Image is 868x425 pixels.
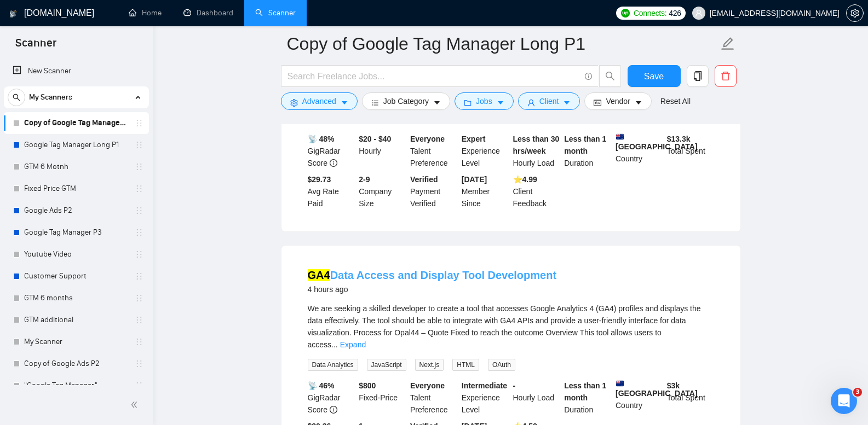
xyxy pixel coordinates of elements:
a: searchScanner [255,8,296,18]
b: Intermediate [462,381,507,390]
span: Scanner [7,35,65,58]
span: Data Analytics [308,359,358,371]
span: holder [135,184,143,193]
b: [GEOGRAPHIC_DATA] [616,133,698,151]
div: Total Spent [665,133,716,169]
button: setting [846,4,864,22]
span: caret-down [563,98,571,107]
b: [DATE] [462,175,487,184]
b: [GEOGRAPHIC_DATA] [616,380,698,398]
button: idcardVendorcaret-down [584,92,651,110]
a: Google Ads P2 [24,200,128,222]
span: Next.js [415,359,444,371]
div: GigRadar Score [306,380,357,416]
b: 📡 48% [308,135,335,143]
iframe: Intercom live chat [831,388,857,414]
span: holder [135,162,143,171]
a: Copy of Google Ads P2 [24,353,128,375]
span: Connects: [634,7,666,19]
div: Fixed-Price [357,380,408,416]
span: HTML [452,359,479,371]
span: idcard [594,98,601,107]
span: ... [331,340,338,349]
div: Experience Level [459,380,511,416]
span: bars [371,98,379,107]
span: Advanced [302,95,336,107]
span: Vendor [606,95,630,107]
a: Copy of Google Tag Manager Long P1 [24,112,128,134]
span: 426 [669,7,681,19]
b: Less than 30 hrs/week [513,135,560,155]
div: Total Spent [665,380,716,416]
a: Fixed Price GTM [24,178,128,200]
a: GTM 6 months [24,287,128,309]
div: Company Size [357,173,408,209]
span: search [8,94,25,101]
div: We are seeking a skilled developer to create a tool that accesses Google Analytics 4 (GA4) profil... [308,302,714,351]
span: edit [721,37,735,51]
div: Hourly Load [511,133,562,169]
span: setting [847,9,863,18]
span: My Scanners [29,86,72,108]
span: holder [135,206,143,215]
button: settingAdvancedcaret-down [281,92,358,110]
div: Experience Level [459,133,511,169]
img: 🇦🇺 [616,133,624,141]
div: Duration [562,133,613,169]
span: Save [644,69,664,83]
div: Talent Preference [408,133,459,169]
div: Duration [562,380,613,416]
a: Expand [340,340,366,349]
div: Country [613,380,665,416]
button: search [8,89,25,106]
button: barsJob Categorycaret-down [362,92,450,110]
a: New Scanner [13,60,140,82]
b: $ 800 [359,381,376,390]
span: caret-down [635,98,642,107]
b: $ 13.3k [667,135,691,143]
span: holder [135,381,143,390]
div: Talent Preference [408,380,459,416]
span: OAuth [488,359,515,371]
span: folder [464,98,472,107]
span: caret-down [433,98,441,107]
b: Verified [410,175,438,184]
span: holder [135,294,143,302]
a: "Google Tag Manager" [24,375,128,397]
button: search [599,65,621,87]
div: Country [613,133,665,169]
div: Hourly [357,133,408,169]
b: $ 3k [667,381,680,390]
b: - [513,381,516,390]
b: Everyone [410,135,445,143]
button: userClientcaret-down [518,92,580,110]
a: setting [846,9,864,18]
span: holder [135,272,143,281]
span: setting [290,98,298,107]
span: JavaScript [367,359,406,371]
b: Expert [462,135,486,143]
span: double-left [130,399,141,410]
span: holder [135,359,143,368]
a: dashboardDashboard [183,8,233,18]
span: user [527,98,535,107]
span: delete [715,71,736,81]
button: folderJobscaret-down [455,92,514,110]
a: Customer Support [24,265,128,287]
b: Everyone [410,381,445,390]
b: 2-9 [359,175,370,184]
a: GTM 6 Motnh [24,156,128,178]
input: Scanner name... [287,30,718,57]
span: info-circle [330,406,337,414]
a: GTM additional [24,309,128,331]
div: GigRadar Score [306,133,357,169]
b: Less than 1 month [564,381,606,402]
span: search [600,71,620,81]
span: info-circle [330,159,337,167]
span: Client [539,95,559,107]
div: Avg Rate Paid [306,173,357,209]
span: copy [687,71,708,81]
div: Client Feedback [511,173,562,209]
div: Member Since [459,173,511,209]
a: GA4Data Access and Display Tool Development [308,269,557,281]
